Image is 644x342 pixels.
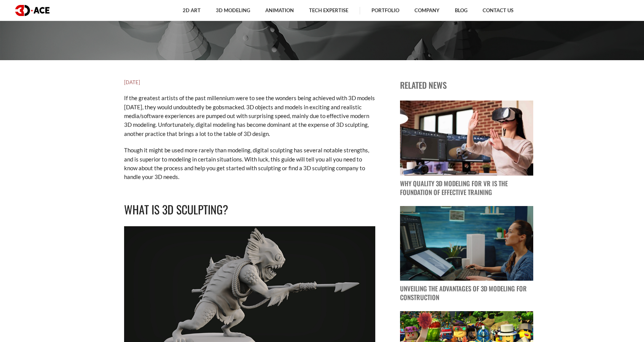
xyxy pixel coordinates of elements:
h5: [DATE] [124,78,375,86]
p: If the greatest artists of the past millennium were to see the wonders being achieved with 3D mod... [124,94,375,138]
h2: What is 3D Sculpting? [124,201,375,219]
p: Why Quality 3D Modeling for VR Is the Foundation of Effective Training [400,179,533,197]
p: Unveiling the Advantages of 3D Modeling for Construction [400,284,533,302]
a: blog post image Unveiling the Advantages of 3D Modeling for Construction [400,206,533,302]
img: blog post image [400,206,533,281]
a: blog post image Why Quality 3D Modeling for VR Is the Foundation of Effective Training [400,101,533,197]
p: Though it might be used more rarely than modeling, digital sculpting has several notable strength... [124,146,375,182]
img: logo dark [15,5,49,16]
p: Related news [400,78,533,91]
img: blog post image [400,101,533,176]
